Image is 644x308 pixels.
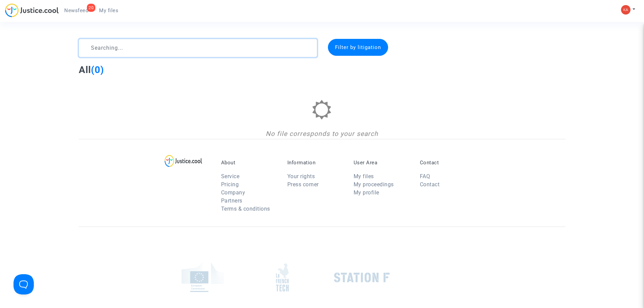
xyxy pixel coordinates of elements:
[64,7,88,14] span: Newsfeed
[221,181,239,188] a: Pricing
[221,197,242,204] a: Partners
[5,3,59,17] img: jc-logo.svg
[621,5,630,15] img: 5313a9924b78e7fbfe8fb7f85326e248
[165,155,202,167] img: logo-lg.svg
[91,64,104,75] span: (0)
[59,5,94,16] a: 20Newsfeed
[420,181,440,188] a: Contact
[221,189,245,196] a: Company
[79,129,566,139] div: No file corresponds to your search
[221,173,240,180] a: Service
[354,160,410,166] p: User Area
[94,5,124,16] a: My files
[420,173,430,180] a: FAQ
[276,263,289,292] img: french_tech.png
[287,160,343,166] p: Information
[221,160,277,166] p: About
[420,160,476,166] p: Contact
[334,273,390,283] img: stationf.png
[87,4,95,12] div: 20
[354,173,374,180] a: My files
[287,181,319,188] a: Press corner
[354,189,379,196] a: My profile
[221,206,270,212] a: Terms & conditions
[79,64,91,75] span: All
[287,173,315,180] a: Your rights
[335,44,381,50] span: Filter by litigation
[354,181,394,188] a: My proceedings
[14,274,34,294] iframe: Help Scout Beacon - Open
[182,263,224,292] img: europe_commision.png
[99,7,118,14] span: My files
